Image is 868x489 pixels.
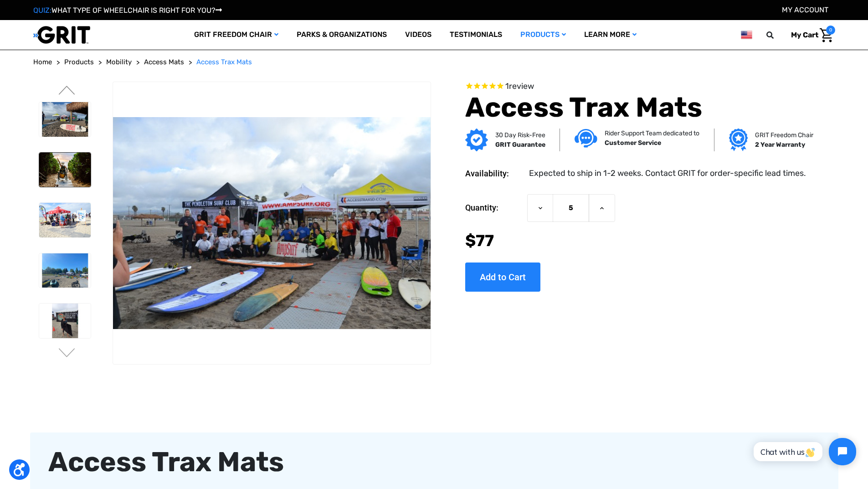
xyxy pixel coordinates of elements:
a: Cart with 0 items [784,26,835,45]
a: Learn More [575,20,646,50]
img: Customer service [575,129,597,148]
span: review [509,81,534,91]
span: Home [33,58,52,66]
a: Videos [396,20,441,50]
a: Testimonials [441,20,511,50]
span: $77 [465,231,494,250]
p: GRIT Freedom Chair [755,130,813,140]
span: Products [64,58,94,66]
button: Go to slide 1 of 6 [57,86,77,97]
img: us.png [741,29,752,41]
p: Rider Support Team dedicated to [605,129,699,138]
span: Mobility [106,58,132,66]
iframe: Tidio Chat [744,430,864,473]
a: GRIT Freedom Chair [185,20,288,50]
input: Search [770,26,784,45]
img: Access Trax Mats [39,203,91,237]
strong: Customer Service [605,139,661,147]
nav: Breadcrumb [33,57,835,67]
input: Add to Cart [465,263,540,292]
p: 30 Day Risk-Free [495,130,545,140]
div: Access Trax Mats [48,442,820,483]
a: Parks & Organizations [288,20,396,50]
img: GRIT Guarantee [465,129,488,151]
span: Access Trax Mats [196,58,252,66]
strong: 2 Year Warranty [755,141,805,149]
h1: Access Trax Mats [465,91,811,124]
a: Home [33,57,52,67]
span: Access Mats [144,58,184,66]
span: QUIZ: [33,6,51,15]
span: 0 [826,26,835,35]
a: Products [511,20,575,50]
img: Grit freedom [729,129,748,151]
a: Products [64,57,94,67]
span: 1 reviews [505,81,534,91]
img: Access Trax Mats [113,117,430,329]
a: Access Mats [144,57,184,67]
a: Mobility [106,57,132,67]
a: QUIZ:WHAT TYPE OF WHEELCHAIR IS RIGHT FOR YOU? [33,6,222,15]
img: GRIT All-Terrain Wheelchair and Mobility Equipment [33,26,90,44]
img: Access Trax Mats [39,153,91,187]
button: Go to slide 3 of 6 [57,348,77,359]
dt: Availability: [465,167,523,180]
img: Access Trax Mats [39,253,91,288]
span: My Cart [791,31,818,39]
img: Cart [820,28,833,42]
span: Rated 5.0 out of 5 stars 1 reviews [465,82,811,92]
img: Access Trax Mats [39,304,91,338]
dd: Expected to ship in 1-2 weeks. Contact GRIT for order-specific lead times. [529,167,806,180]
label: Quantity: [465,194,523,221]
img: Access Trax Mats [39,102,91,137]
strong: GRIT Guarantee [495,141,545,149]
a: Access Trax Mats [196,57,252,67]
a: Account [782,5,828,14]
